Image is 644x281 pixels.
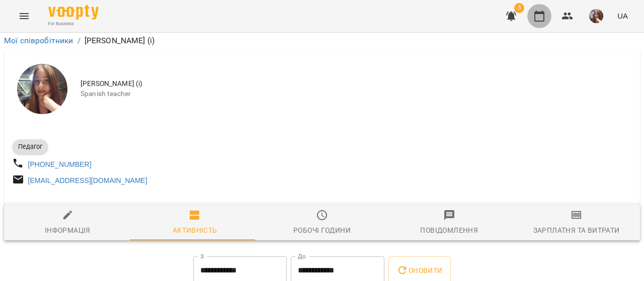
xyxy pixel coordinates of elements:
[4,36,73,45] a: Мої співробітники
[4,35,640,47] nav: breadcrumb
[48,21,99,27] span: For Business
[533,224,620,236] div: Зарплатня та Витрати
[396,264,442,276] span: Оновити
[28,160,92,168] a: [PHONE_NUMBER]
[12,4,36,28] button: Menu
[12,142,48,151] span: Педагог
[420,224,478,236] div: Повідомлення
[17,64,67,114] img: Михайлик Альона Михайлівна (і)
[613,7,632,25] button: UA
[293,224,351,236] div: Робочі години
[28,176,147,184] a: [EMAIL_ADDRESS][DOMAIN_NAME]
[48,5,99,20] img: Voopty Logo
[173,224,217,236] div: Активність
[85,35,155,47] p: [PERSON_NAME] (і)
[80,89,632,99] span: Spanish teacher
[77,35,80,47] li: /
[45,224,91,236] div: Інформація
[80,79,632,89] span: [PERSON_NAME] (і)
[617,11,628,21] span: UA
[589,9,603,23] img: 0ee1f4be303f1316836009b6ba17c5c5.jpeg
[514,3,524,13] span: 3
